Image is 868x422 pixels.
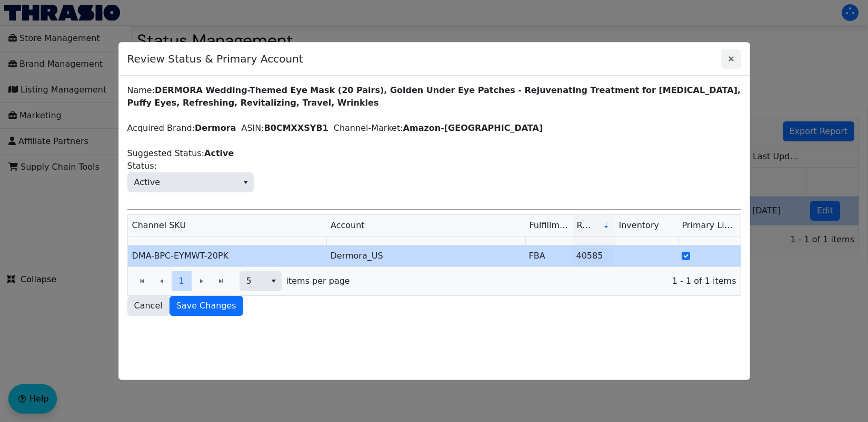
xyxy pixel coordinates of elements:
span: Account [331,219,365,232]
label: DERMORA Wedding-Themed Eye Mask (20 Pairs), Golden Under Eye Patches - Rejuvenating Treatment for... [127,85,741,108]
td: FBA [525,245,572,266]
button: select [238,173,253,192]
span: Page size [240,271,282,291]
button: select [266,272,281,291]
span: Channel SKU [132,219,186,232]
input: Select Row [682,252,690,260]
td: DMA-BPC-EYMWT-20PK [128,245,326,266]
span: Inventory [619,219,659,232]
label: B0CMXXSYB1 [264,123,328,133]
div: Page 1 of 1 [128,266,741,295]
label: Amazon-[GEOGRAPHIC_DATA] [403,123,543,133]
td: 40585 [572,245,614,266]
span: 1 - 1 of 1 items [358,275,736,287]
span: 1 [178,275,184,287]
span: items per page [286,275,350,287]
span: Status: [127,172,254,192]
button: Cancel [127,296,169,316]
span: Revenue [577,219,594,232]
span: 5 [246,275,260,287]
button: Close [721,49,741,69]
label: Active [204,148,234,158]
span: Cancel [134,300,163,312]
span: Review Status & Primary Account [127,46,721,72]
label: Dermora [195,123,236,133]
span: Fulfillment [530,219,568,232]
div: Name: Acquired Brand: ASIN: Channel-Market: Suggested Status: [127,84,741,316]
span: Status: [127,160,157,172]
td: Dermora_US [326,245,525,266]
span: Save Changes [176,300,236,312]
span: Primary Listing [682,220,745,230]
span: Active [134,176,161,189]
button: Save Changes [169,296,243,316]
button: Page 1 [172,271,192,291]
